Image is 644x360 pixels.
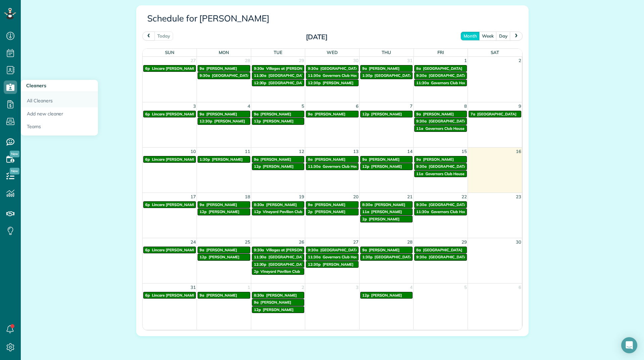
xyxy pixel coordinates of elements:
[198,292,250,299] a: 9a [PERSON_NAME]
[198,72,250,79] a: 9:30a [GEOGRAPHIC_DATA]
[145,248,150,252] span: 6p
[200,255,207,259] span: 12p
[306,156,359,163] a: 8a [PERSON_NAME]
[306,111,359,117] a: 9a [PERSON_NAME]
[306,208,359,215] a: 2p [PERSON_NAME]
[306,247,359,253] a: 9:30a [GEOGRAPHIC_DATA]
[518,57,522,64] span: 2
[152,248,214,252] span: Lincare [PERSON_NAME] Locartion
[200,202,204,207] span: 9a
[414,170,467,177] a: 11a Governors Club House
[252,80,305,86] a: 12:30p [GEOGRAPHIC_DATA]
[301,102,305,110] span: 5
[263,209,302,214] span: Vineyard Pavilion Club
[315,209,345,214] span: [PERSON_NAME]
[515,238,522,246] span: 30
[414,65,467,72] a: 8a [GEOGRAPHIC_DATA]
[214,119,245,123] span: [PERSON_NAME]
[375,255,414,259] span: [GEOGRAPHIC_DATA]
[206,66,237,71] span: [PERSON_NAME]
[145,202,150,207] span: 6p
[320,248,360,252] span: [GEOGRAPHIC_DATA]
[416,119,427,123] span: 9:30a
[308,202,313,207] span: 9a
[461,148,468,155] span: 15
[518,102,522,110] span: 9
[362,248,367,252] span: 9a
[143,201,196,208] a: 6p Lincare [PERSON_NAME] Locartion
[416,81,429,85] span: 11:30a
[515,193,522,201] span: 23
[306,254,359,260] a: 11:30a Governors Club House
[323,73,362,78] span: Governors Club House
[308,112,313,116] span: 9a
[261,269,300,274] span: Vineyard Pavilion Club
[360,292,413,299] a: 12p [PERSON_NAME]
[323,81,354,85] span: [PERSON_NAME]
[190,148,197,155] span: 10
[308,164,321,169] span: 11:30a
[198,111,250,117] a: 9a [PERSON_NAME]
[143,111,196,117] a: 6p Lincare [PERSON_NAME] Locartion
[423,157,454,162] span: [PERSON_NAME]
[268,81,308,85] span: [GEOGRAPHIC_DATA]
[200,248,204,252] span: 9a
[200,73,210,78] span: 9:30a
[266,202,297,207] span: [PERSON_NAME]
[407,148,413,155] span: 14
[416,202,427,207] span: 9:30a
[371,112,402,116] span: [PERSON_NAME]
[308,248,318,252] span: 9:30a
[353,57,359,64] span: 30
[464,57,468,64] span: 1
[355,284,359,291] span: 3
[212,73,251,78] span: [GEOGRAPHIC_DATA]
[327,50,338,55] span: Wed
[515,148,522,155] span: 16
[145,66,150,71] span: 6p
[193,102,197,110] span: 3
[371,164,402,169] span: [PERSON_NAME]
[143,292,196,299] a: 6p Lincare [PERSON_NAME] Locartion
[471,112,475,116] span: 7a
[145,112,150,116] span: 6p
[200,112,204,116] span: 9a
[362,209,369,214] span: 11a
[254,255,267,259] span: 11:30a
[206,202,237,207] span: [PERSON_NAME]
[247,284,251,291] span: 1
[414,125,467,132] a: 11a Governors Club House
[252,268,305,275] a: 2p Vineyard Pavilion Club
[198,156,250,163] a: 1:30p [PERSON_NAME]
[429,119,468,123] span: [GEOGRAPHIC_DATA]
[142,32,155,41] button: prev
[423,66,462,71] span: [GEOGRAPHIC_DATA]
[26,83,46,89] span: Cleaners
[298,57,305,64] span: 29
[414,247,467,253] a: 8a [GEOGRAPHIC_DATA]
[198,208,250,215] a: 12p [PERSON_NAME]
[315,112,345,116] span: [PERSON_NAME]
[247,102,251,110] span: 4
[206,112,237,116] span: [PERSON_NAME]
[360,254,413,260] a: 1:30p [GEOGRAPHIC_DATA]
[308,73,321,78] span: 11:30a
[209,255,239,259] span: [PERSON_NAME]
[353,238,359,246] span: 27
[360,72,413,79] a: 1:30p [GEOGRAPHIC_DATA]
[268,255,308,259] span: [GEOGRAPHIC_DATA]
[275,33,359,41] h2: [DATE]
[254,293,264,298] span: 8:30a
[252,208,305,215] a: 12p Vineyard Pavilion Club
[416,209,429,214] span: 11:30a
[152,157,214,162] span: Lincare [PERSON_NAME] Locartion
[369,248,400,252] span: [PERSON_NAME]
[360,201,413,208] a: 8:30a [PERSON_NAME]
[143,247,196,253] a: 6p Lincare [PERSON_NAME] Locartion
[621,337,637,353] div: Open Intercom Messenger
[491,50,499,55] span: Sat
[190,57,197,64] span: 27
[375,202,406,207] span: [PERSON_NAME]
[252,254,305,260] a: 11:30a [GEOGRAPHIC_DATA]
[254,300,259,305] span: 9a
